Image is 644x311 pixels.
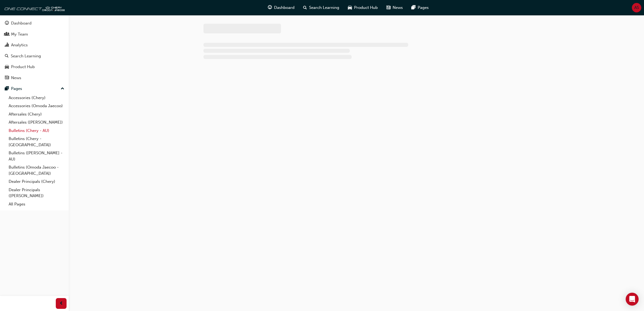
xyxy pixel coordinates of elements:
[5,32,9,37] span: people-icon
[382,2,407,13] a: news-iconNews
[61,85,64,92] span: up-icon
[5,76,9,81] span: news-icon
[634,5,639,11] span: AS
[299,2,344,13] a: search-iconSearch Learning
[411,4,416,11] span: pages-icon
[5,43,9,48] span: chart-icon
[303,4,307,11] span: search-icon
[11,20,32,26] div: Dashboard
[5,86,9,91] span: pages-icon
[274,5,295,11] span: Dashboard
[11,86,22,92] div: Pages
[354,5,378,11] span: Product Hub
[5,65,9,69] span: car-icon
[632,3,641,12] button: AS
[6,102,67,110] a: Accessories (Omoda Jaecoo)
[2,29,67,39] a: My Team
[59,300,63,307] span: prev-icon
[6,177,67,186] a: Dealer Principals (Chery)
[6,149,67,163] a: Bulletins ([PERSON_NAME] - AU)
[309,5,339,11] span: Search Learning
[5,54,9,59] span: search-icon
[6,163,67,177] a: Bulletins (Omoda Jaecoo - [GEOGRAPHIC_DATA])
[6,200,67,208] a: All Pages
[6,94,67,102] a: Accessories (Chery)
[2,40,67,50] a: Analytics
[11,53,41,59] div: Search Learning
[348,4,352,11] span: car-icon
[2,84,67,94] button: Pages
[6,118,67,127] a: Aftersales ([PERSON_NAME])
[11,64,35,70] div: Product Hub
[2,51,67,61] a: Search Learning
[2,17,67,84] button: DashboardMy TeamAnalyticsSearch LearningProduct HubNews
[6,186,67,200] a: Dealer Principals ([PERSON_NAME])
[2,73,67,83] a: News
[393,5,403,11] span: News
[6,127,67,135] a: Bulletins (Chery - AU)
[344,2,382,13] a: car-iconProduct Hub
[407,2,433,13] a: pages-iconPages
[6,135,67,149] a: Bulletins (Chery - [GEOGRAPHIC_DATA])
[11,42,28,48] div: Analytics
[264,2,299,13] a: guage-iconDashboard
[5,21,9,26] span: guage-icon
[268,4,272,11] span: guage-icon
[386,4,390,11] span: news-icon
[2,62,67,72] a: Product Hub
[6,110,67,118] a: Aftersales (Chery)
[11,31,28,37] div: My Team
[11,75,21,81] div: News
[2,18,67,28] a: Dashboard
[626,293,639,306] div: Open Intercom Messenger
[418,5,429,11] span: Pages
[3,2,65,13] img: oneconnect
